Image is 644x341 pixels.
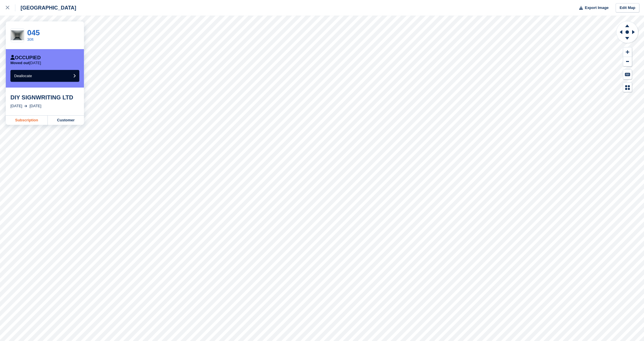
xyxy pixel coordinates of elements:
a: Edit Map [616,3,639,13]
button: Export Image [576,3,609,13]
a: 045 [27,28,40,37]
button: Deallocate [10,70,79,82]
span: Export Image [585,5,608,11]
div: Occupied [10,55,41,61]
div: DIY SIGNWRITING LTD [10,94,79,101]
a: 30ft [27,37,34,42]
img: arrow-right-light-icn-cde0832a797a2874e46488d9cf13f60e5c3a73dbe684e267c42b8395dfbc2abf.svg [24,105,27,107]
div: [DATE] [30,103,41,109]
a: Customer [48,116,84,125]
span: Deallocate [14,74,32,78]
button: Zoom Out [623,57,632,66]
button: Map Legend [623,83,632,92]
div: [GEOGRAPHIC_DATA] [15,4,76,11]
p: [DATE] [10,61,41,65]
div: [DATE] [10,103,22,109]
a: Subscription [6,116,48,125]
span: Moved out [10,61,29,65]
button: Keyboard Shortcuts [623,70,632,79]
button: Zoom In [623,47,632,57]
img: IMG_8837.jpeg [11,30,24,40]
